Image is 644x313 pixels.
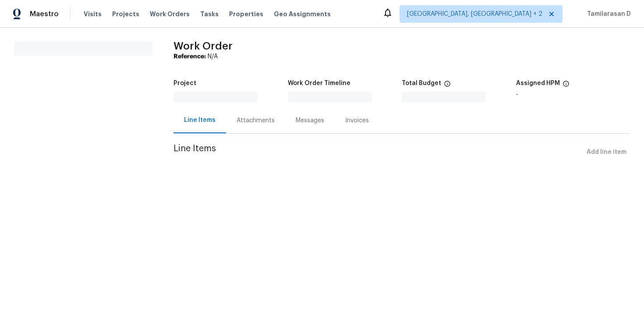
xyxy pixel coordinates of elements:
h5: Work Order Timeline [288,80,350,86]
h5: Total Budget [402,80,441,86]
b: Reference: [173,53,206,60]
div: Invoices [345,116,369,125]
span: Tasks [200,11,219,17]
span: The total cost of line items that have been proposed by Opendoor. This sum includes line items th... [444,80,451,92]
div: - [516,92,630,98]
h5: Project [173,80,196,86]
span: Projects [112,10,139,18]
span: Visits [84,10,102,18]
span: Line Items [173,144,583,160]
span: Maestro [30,10,59,18]
span: [GEOGRAPHIC_DATA], [GEOGRAPHIC_DATA] + 2 [407,10,542,18]
h5: Assigned HPM [516,80,560,86]
span: Properties [229,10,263,18]
span: Geo Assignments [274,10,331,18]
span: The hpm assigned to this work order. [563,80,570,92]
div: Messages [296,116,324,125]
div: Attachments [237,116,275,125]
span: Work Orders [150,10,190,18]
span: Tamilarasan D [584,10,631,18]
div: N/A [173,52,630,61]
div: Line Items [184,116,216,124]
span: Work Order [173,41,233,51]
